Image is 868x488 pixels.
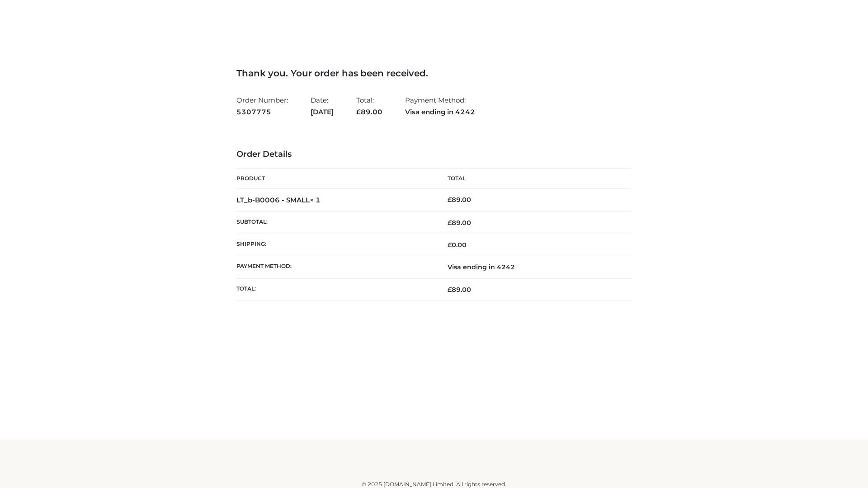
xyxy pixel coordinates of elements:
strong: Visa ending in 4242 [405,106,475,118]
th: Total [434,169,632,189]
span: 89.00 [448,286,471,294]
th: Subtotal: [236,211,434,234]
th: Total: [236,278,434,300]
th: Product [236,169,434,189]
span: 89.00 [448,219,471,227]
th: Shipping: [236,234,434,256]
strong: LT_b-B0006 - SMALL [236,196,321,204]
li: Payment Method: [405,92,475,120]
h3: Order Details [236,150,632,160]
span: £ [356,108,361,116]
th: Payment method: [236,256,434,278]
span: £ [448,196,452,204]
strong: [DATE] [311,106,334,118]
td: Visa ending in 4242 [434,256,632,278]
span: £ [448,241,452,249]
bdi: 89.00 [448,196,471,204]
span: £ [448,219,452,227]
li: Date: [311,92,334,120]
strong: 5307775 [236,106,288,118]
h3: Thank you. Your order has been received. [236,68,632,79]
strong: × 1 [310,196,321,204]
li: Total: [356,92,382,120]
li: Order Number: [236,92,288,120]
bdi: 0.00 [448,241,467,249]
span: 89.00 [356,108,382,116]
span: £ [448,286,452,294]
